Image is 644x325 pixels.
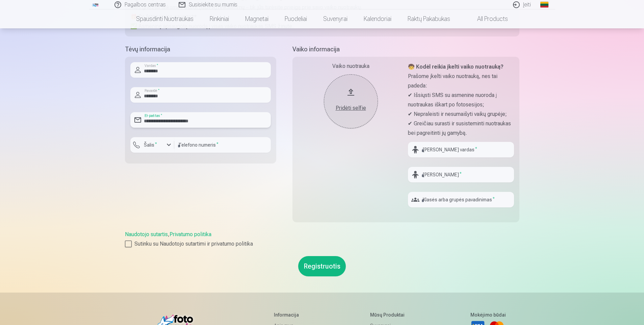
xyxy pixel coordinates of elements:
[298,256,346,276] button: Registruotis
[170,231,211,237] a: Privatumo politika
[458,9,516,28] a: All products
[92,3,99,7] img: /fa2
[125,230,519,248] div: ,
[274,311,319,318] h5: Informacija
[315,9,356,28] a: Suvenyrai
[370,311,419,318] h5: Mūsų produktai
[277,9,315,28] a: Puodeliai
[298,62,404,70] div: Vaiko nuotrauka
[408,109,514,119] p: ✔ Nepraleisti ir nesumaišyti vaikų grupėje;
[237,9,277,28] a: Magnetai
[292,45,519,54] h5: Vaiko informacija
[125,45,276,54] h5: Tėvų informacija
[125,240,519,248] label: Sutinku su Naudotojo sutartimi ir privatumo politika
[408,119,514,138] p: ✔ Greičiau surasti ir susisteminti nuotraukas bei pagreitinti jų gamybą.
[202,9,237,28] a: Rinkiniai
[408,91,514,109] p: ✔ Išsiųsti SMS su asmenine nuoroda į nuotraukas iškart po fotosesijos;
[331,104,371,112] div: Pridėti selfie
[141,142,160,148] label: Šalis
[125,231,168,237] a: Naudotojo sutartis
[128,9,202,28] a: Spausdinti nuotraukas
[408,64,504,70] strong: 🧒 Kodėl reikia įkelti vaiko nuotrauką?
[324,74,378,128] button: Pridėti selfie
[356,9,400,28] a: Kalendoriai
[400,9,458,28] a: Raktų pakabukas
[408,72,514,91] p: Prašome įkelti vaiko nuotrauką, nes tai padeda:
[130,137,174,153] button: Šalis*
[470,311,506,318] h5: Mokėjimo būdai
